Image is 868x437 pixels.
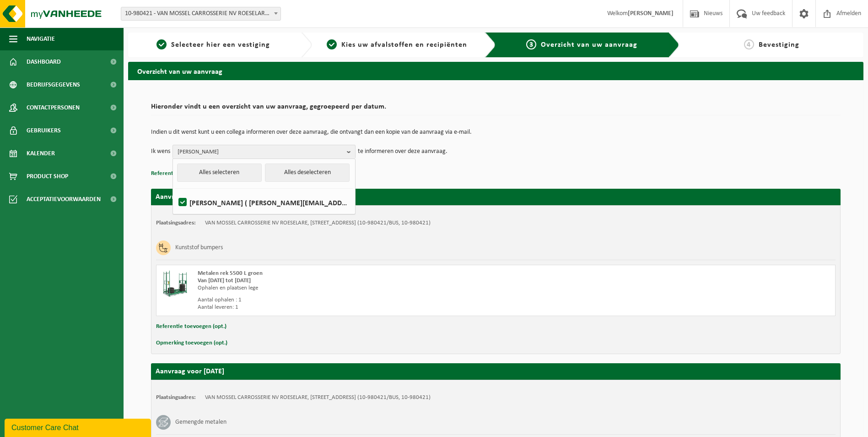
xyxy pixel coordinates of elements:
[151,145,170,158] p: Ik wens
[156,39,167,49] span: 1
[358,145,447,158] p: te informeren over deze aanvraag.
[327,39,337,49] span: 2
[744,39,754,49] span: 4
[198,270,263,276] span: Metalen rek 5500 L groen
[341,41,467,49] span: Kies uw afvalstoffen en recipiënten
[27,142,55,165] span: Kalender
[205,394,431,401] td: VAN MOSSEL CARROSSERIE NV ROESELARE, [STREET_ADDRESS] (10-980421/BUS, 10-980421)
[156,337,227,349] button: Opmerking toevoegen (opt.)
[205,219,431,227] td: VAN MOSSEL CARROSSERIE NV ROESELARE, [STREET_ADDRESS] (10-980421/BUS, 10-980421)
[178,145,343,159] span: [PERSON_NAME]
[27,165,68,188] span: Product Shop
[175,240,223,255] h3: Kunststof bumpers
[156,193,224,201] strong: Aanvraag voor [DATE]
[759,41,799,49] span: Bevestiging
[175,415,226,430] h3: Gemengde metalen
[128,62,863,80] h2: Overzicht van uw aanvraag
[156,368,224,375] strong: Aanvraag voor [DATE]
[27,27,55,50] span: Navigatie
[121,7,280,20] span: 10-980421 - VAN MOSSEL CARROSSERIE NV ROESELARE - ROESELARE
[27,73,80,96] span: Bedrijfsgegevens
[526,39,536,49] span: 3
[177,196,350,209] label: [PERSON_NAME] ( [PERSON_NAME][EMAIL_ADDRESS][DOMAIN_NAME] )
[198,304,533,311] div: Aantal leveren: 1
[156,220,196,226] strong: Plaatsingsadres:
[27,188,101,211] span: Acceptatievoorwaarden
[27,119,61,142] span: Gebruikers
[198,284,533,292] div: Ophalen en plaatsen lege
[198,296,533,304] div: Aantal ophalen : 1
[151,103,841,115] h2: Hieronder vindt u een overzicht van uw aanvraag, gegroepeerd per datum.
[317,39,478,50] a: 2Kies uw afvalstoffen en recipiënten
[156,321,226,333] button: Referentie toevoegen (opt.)
[171,41,270,49] span: Selecteer hier een vestiging
[265,164,350,182] button: Alles deselecteren
[151,168,221,180] button: Referentie toevoegen (opt.)
[121,7,281,21] span: 10-980421 - VAN MOSSEL CARROSSERIE NV ROESELARE - ROESELARE
[133,39,294,50] a: 1Selecteer hier een vestiging
[156,394,196,400] strong: Plaatsingsadres:
[628,10,674,17] strong: [PERSON_NAME]
[173,145,356,158] button: [PERSON_NAME]
[177,164,262,182] button: Alles selecteren
[27,96,80,119] span: Contactpersonen
[198,278,251,284] strong: Van [DATE] tot [DATE]
[5,417,153,437] iframe: chat widget
[161,270,189,297] img: PB-MR-5500-MET-GN-01.png
[541,41,637,49] span: Overzicht van uw aanvraag
[151,129,841,136] p: Indien u dit wenst kunt u een collega informeren over deze aanvraag, die ontvangt dan een kopie v...
[27,50,61,73] span: Dashboard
